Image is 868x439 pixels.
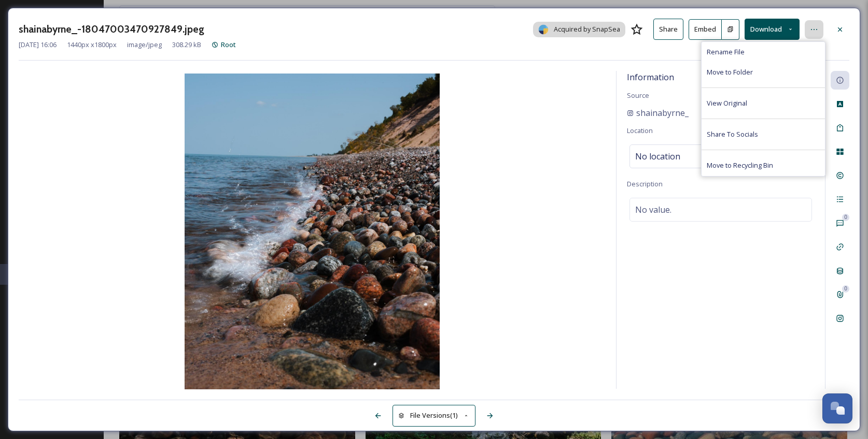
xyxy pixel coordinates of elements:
span: No location [635,150,680,163]
span: Location [627,126,653,135]
button: Open Chat [822,393,852,423]
button: Embed [689,19,722,40]
div: 0 [842,214,849,221]
button: Download [745,19,800,40]
span: [DATE] 16:06 [19,40,57,50]
span: 1440 px x 1800 px [67,40,117,50]
div: 0 [842,285,849,292]
h3: shainabyrne_-18047003470927849.jpeg [19,22,204,37]
span: Root [221,40,236,49]
span: View Original [707,98,747,108]
span: shainabyrne_ [636,107,689,119]
span: No value. [635,203,671,216]
img: snapsea-logo.png [538,24,549,35]
button: File Versions(1) [393,405,475,426]
span: Description [627,179,663,188]
span: 308.29 kB [172,40,201,50]
span: image/jpeg [127,40,162,50]
img: shainabyrne_-18047003470927849.jpeg [19,74,606,391]
span: Move to Recycling Bin [707,160,773,170]
span: Information [627,71,674,83]
a: shainabyrne_ [627,107,689,119]
span: Acquired by SnapSea [554,24,620,34]
span: Rename File [707,47,745,57]
button: Share [653,19,683,40]
span: Move to Folder [707,67,753,77]
span: Share To Socials [707,129,758,139]
span: Source [627,91,649,100]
